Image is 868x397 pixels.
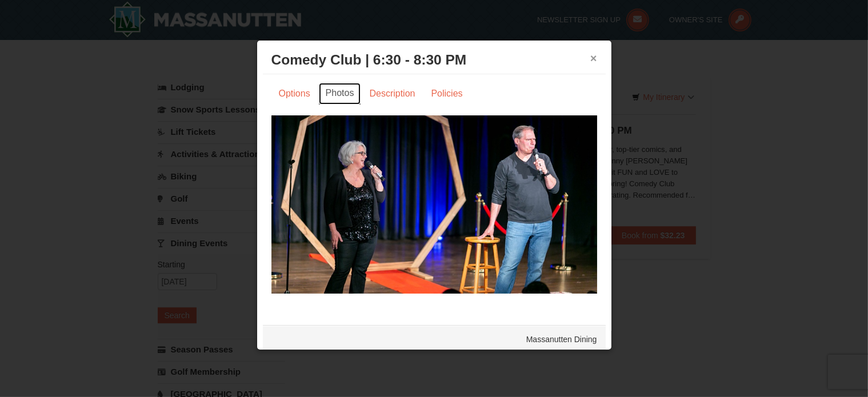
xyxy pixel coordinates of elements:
[319,83,361,105] a: Photos
[271,83,318,105] a: Options
[423,83,470,105] a: Policies
[271,51,597,69] h3: Comedy Club | 6:30 - 8:30 PM
[271,115,597,294] img: 6619865-203-38763abd.jpg
[263,325,606,354] div: Massanutten Dining
[362,83,422,105] a: Description
[590,53,597,64] button: ×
